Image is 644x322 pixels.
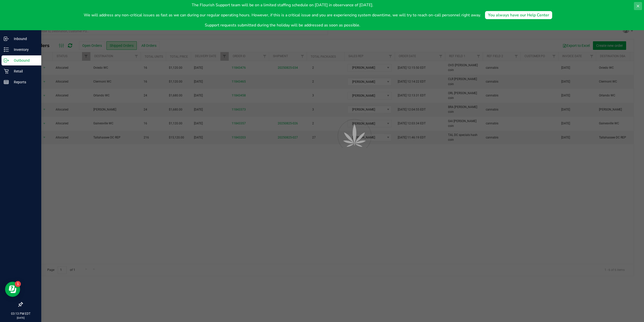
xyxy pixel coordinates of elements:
[84,12,481,18] p: We will address any non-critical issues as fast as we can during our regular operating hours. How...
[84,2,481,8] p: The Flourish Support team will be on a limited staffing schedule on [DATE] in observance of [DATE].
[9,57,39,63] p: Outbound
[4,69,9,74] inline-svg: Retail
[84,22,481,28] p: Support requests submitted during the holiday will be addressed as soon as possible.
[5,282,20,297] iframe: Resource center
[4,36,9,41] inline-svg: Inbound
[488,12,549,18] div: You always have our Help Center
[4,47,9,52] inline-svg: Inventory
[9,68,39,74] p: Retail
[4,58,9,63] inline-svg: Outbound
[2,316,39,320] p: [DATE]
[15,281,21,287] iframe: Resource center unread badge
[9,47,39,53] p: Inventory
[2,311,39,316] p: 03:13 PM EDT
[9,36,39,42] p: Inbound
[9,79,39,85] p: Reports
[4,80,9,85] inline-svg: Reports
